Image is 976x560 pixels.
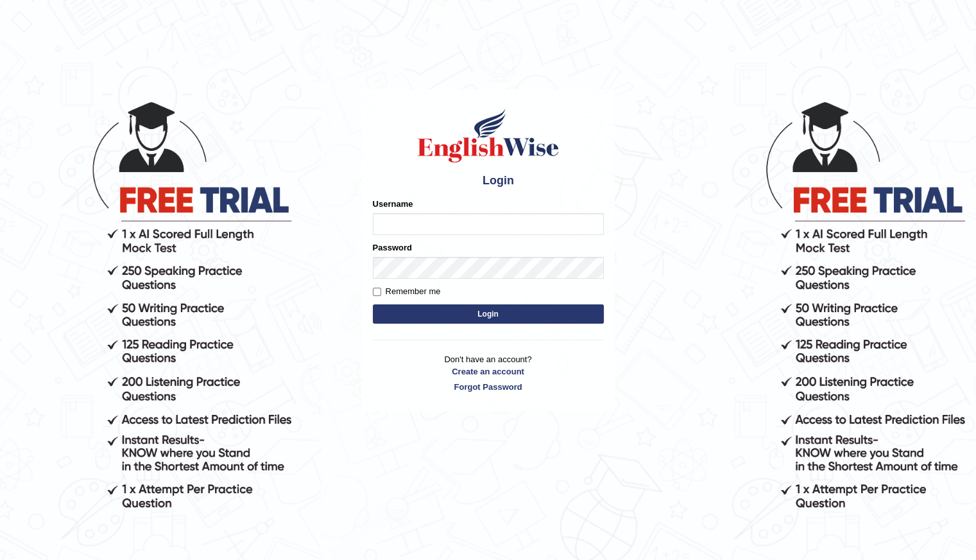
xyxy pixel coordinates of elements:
[373,198,413,210] label: Username
[373,285,441,298] label: Remember me
[415,107,561,164] img: Logo of English Wise sign in for intelligent practice with AI
[373,365,604,378] a: Create an account
[373,353,604,393] p: Don't have an account?
[373,241,412,254] label: Password
[373,381,604,393] a: Forgot Password
[373,288,381,296] input: Remember me
[373,304,604,324] button: Login
[373,171,604,191] h4: Login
